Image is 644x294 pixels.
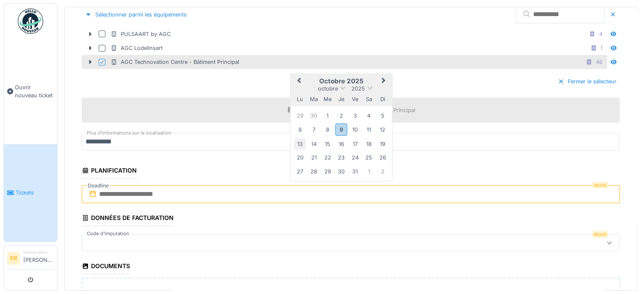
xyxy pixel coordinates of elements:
[322,124,333,135] div: Choose mercredi 8 octobre 2025
[82,164,137,179] div: Planification
[322,165,333,177] div: Choose mercredi 29 octobre 2025
[308,152,320,163] div: Choose mardi 21 octobre 2025
[293,109,389,178] div: Month octobre, 2025
[322,138,333,149] div: Choose mercredi 15 octobre 2025
[596,58,603,66] div: 46
[335,110,347,121] div: Choose jeudi 2 octobre 2025
[111,44,163,52] div: AGC Lodelinsart
[7,252,20,265] li: ER
[82,260,130,274] div: Documents
[351,85,365,92] span: 2025
[87,181,110,190] label: Deadline
[23,249,54,267] li: [PERSON_NAME]
[377,124,388,135] div: Choose dimanche 12 octobre 2025
[16,189,54,197] span: Tickets
[335,93,347,104] div: jeudi
[291,75,305,88] button: Previous Month
[377,93,388,104] div: dimanche
[4,144,57,242] a: Tickets
[363,110,374,121] div: Choose samedi 4 octobre 2025
[600,44,603,52] div: 1
[308,110,320,121] div: Choose mardi 30 septembre 2025
[85,129,173,137] label: Plus d'informations sur la localisation
[377,152,388,163] div: Choose dimanche 26 octobre 2025
[111,30,171,38] div: PULSAART by AGC
[15,83,54,99] span: Ouvrir nouveau ticket
[111,58,239,66] div: AGC Technovation Centre - Bâtiment Principal
[335,152,347,163] div: Choose jeudi 23 octobre 2025
[322,93,333,104] div: mercredi
[82,212,174,226] div: Données de facturation
[378,75,391,88] button: Next Month
[294,165,306,177] div: Choose lundi 27 octobre 2025
[294,124,306,135] div: Choose lundi 6 octobre 2025
[23,249,54,256] div: Demandeur
[18,8,43,34] img: Badge_color-CXgf-gQk.svg
[82,9,190,20] div: Sélectionner parmi les équipements
[377,138,388,149] div: Choose dimanche 19 octobre 2025
[308,124,320,135] div: Choose mardi 7 octobre 2025
[308,93,320,104] div: mardi
[377,165,388,177] div: Choose dimanche 2 novembre 2025
[349,110,361,121] div: Choose vendredi 3 octobre 2025
[294,138,306,149] div: Choose lundi 13 octobre 2025
[294,93,306,104] div: lundi
[335,124,347,136] div: Choose jeudi 9 octobre 2025
[322,110,333,121] div: Choose mercredi 1 octobre 2025
[335,165,347,177] div: Choose jeudi 30 octobre 2025
[294,152,306,163] div: Choose lundi 20 octobre 2025
[349,165,361,177] div: Choose vendredi 31 octobre 2025
[4,38,57,144] a: Ouvrir nouveau ticket
[363,152,374,163] div: Choose samedi 25 octobre 2025
[290,77,392,85] h2: octobre 2025
[554,76,620,87] div: Fermer le sélecteur
[294,110,306,121] div: Choose lundi 29 septembre 2025
[349,124,361,135] div: Choose vendredi 10 octobre 2025
[318,85,338,92] span: octobre
[308,138,320,149] div: Choose mardi 14 octobre 2025
[592,182,608,189] div: Requis
[377,110,388,121] div: Choose dimanche 5 octobre 2025
[363,124,374,135] div: Choose samedi 11 octobre 2025
[363,165,374,177] div: Choose samedi 1 novembre 2025
[335,138,347,149] div: Choose jeudi 16 octobre 2025
[363,138,374,149] div: Choose samedi 18 octobre 2025
[363,93,374,104] div: samedi
[349,93,361,104] div: vendredi
[599,30,603,38] div: 4
[592,231,608,238] div: Requis
[349,138,361,149] div: Choose vendredi 17 octobre 2025
[85,230,131,237] label: Code d'imputation
[349,152,361,163] div: Choose vendredi 24 octobre 2025
[308,165,320,177] div: Choose mardi 28 octobre 2025
[7,249,54,269] a: ER Demandeur[PERSON_NAME]
[322,152,333,163] div: Choose mercredi 22 octobre 2025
